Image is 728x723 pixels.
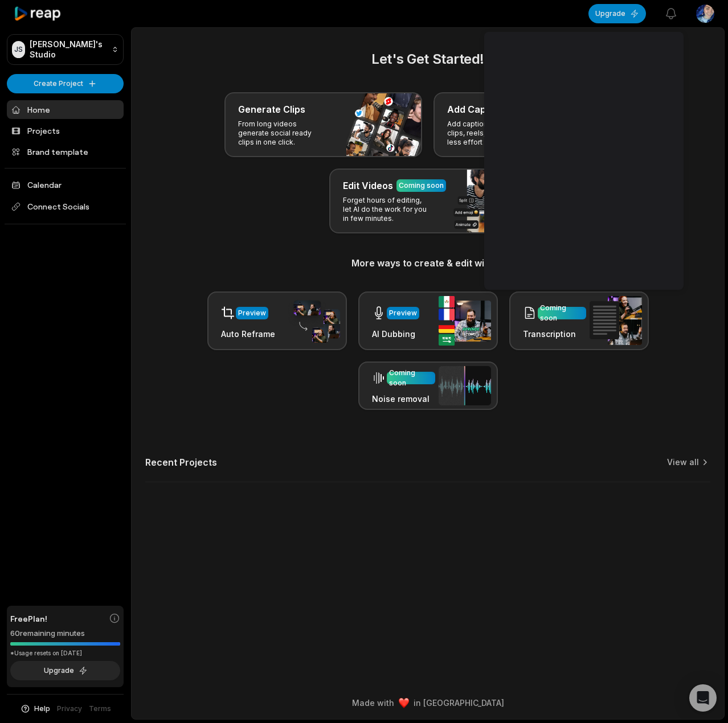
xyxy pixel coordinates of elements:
[238,308,266,318] div: Preview
[689,684,717,712] div: Open Intercom Messenger
[399,180,444,191] div: Coming soon
[238,102,305,116] h3: Generate Clips
[30,39,107,60] p: [PERSON_NAME]'s Studio
[145,457,217,468] h2: Recent Projects
[7,121,124,140] a: Projects
[7,196,124,217] span: Connect Socials
[34,704,50,714] span: Help
[399,698,409,708] img: heart emoji
[238,120,326,147] p: From long videos generate social ready clips in one click.
[439,296,491,346] img: ai_dubbing.png
[389,368,433,388] div: Coming soon
[145,49,710,69] h2: Let's Get Started!
[372,393,435,405] h3: Noise removal
[10,661,120,680] button: Upgrade
[447,120,535,147] p: Add captions to your clips, reels, stories with less effort in no time.
[372,328,419,340] h3: AI Dubbing
[7,74,124,93] button: Create Project
[10,613,47,625] span: Free Plan!
[12,41,25,58] div: JS
[389,308,417,318] div: Preview
[221,328,275,340] h3: Auto Reframe
[343,196,431,223] p: Forget hours of editing, let AI do the work for you in few minutes.
[288,299,340,343] img: auto_reframe.png
[667,457,699,468] a: View all
[20,704,50,714] button: Help
[343,179,393,192] h3: Edit Videos
[588,4,646,23] button: Upgrade
[7,100,124,119] a: Home
[10,628,120,639] div: 60 remaining minutes
[7,175,124,194] a: Calendar
[590,296,642,345] img: transcription.png
[447,102,508,116] h3: Add Captions
[540,303,584,323] div: Coming soon
[439,366,491,405] img: noise_removal.png
[10,649,120,658] div: *Usage resets on [DATE]
[89,704,111,714] a: Terms
[523,328,586,340] h3: Transcription
[142,697,714,709] div: Made with in [GEOGRAPHIC_DATA]
[57,704,82,714] a: Privacy
[7,142,124,161] a: Brand template
[145,256,710,270] h3: More ways to create & edit with AI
